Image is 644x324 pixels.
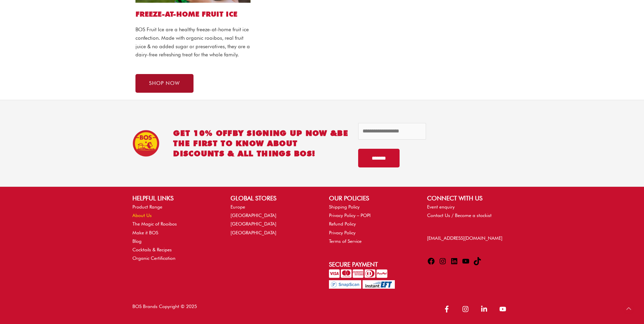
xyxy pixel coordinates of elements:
[132,203,217,263] nav: HELPFUL LINKS
[132,204,162,210] a: Product Range
[173,128,348,159] h2: GET 10% OFF be the first to know about discounts & all things BOS!
[427,235,502,241] a: [EMAIL_ADDRESS][DOMAIN_NAME]
[427,213,492,218] a: Contact Us / Become a stockist
[132,213,152,218] a: About Us
[329,213,371,218] a: Privacy Policy – POPI
[231,204,245,210] a: Europe
[132,194,217,203] h2: HELPFUL LINKS
[329,280,361,289] img: Pay with SnapScan
[496,302,512,316] a: youtube
[231,221,276,227] a: [GEOGRAPHIC_DATA]
[329,204,360,210] a: Shipping Policy
[477,302,495,316] a: linkedin-in
[329,260,413,269] h2: Secure Payment
[149,81,180,86] span: SHOP NOW
[329,194,413,203] h2: OUR POLICIES
[135,25,251,59] p: BOS Fruit Ice are a healthy freeze-at-home fruit ice confection. Made with organic rooibos, real ...
[427,203,512,220] nav: CONNECT WITH US
[135,10,251,19] h2: FREEZE-AT-HOME FRUIT ICE
[427,204,455,210] a: Event enquiry
[231,194,315,203] h2: GLOBAL STORES
[135,74,194,93] a: SHOP NOW
[329,203,413,246] nav: OUR POLICIES
[132,255,176,261] a: Organic Certification
[440,302,457,316] a: facebook-f
[231,230,276,235] a: [GEOGRAPHIC_DATA]
[132,130,160,157] img: BOS Ice Tea
[329,230,355,235] a: Privacy Policy
[459,302,476,316] a: instagram
[132,247,172,252] a: Cocktails & Recipes
[132,221,177,227] a: The Magic of Rooibos
[363,280,395,289] img: Pay with InstantEFT
[231,213,276,218] a: [GEOGRAPHIC_DATA]
[329,221,356,227] a: Refund Policy
[126,302,322,317] div: BOS Brands Copyright © 2025
[132,230,158,235] a: Make it BOS
[231,203,315,237] nav: GLOBAL STORES
[329,238,362,244] a: Terms of Service
[233,128,337,138] span: BY SIGNING UP NOW &
[132,238,142,244] a: Blog
[427,194,512,203] h2: CONNECT WITH US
